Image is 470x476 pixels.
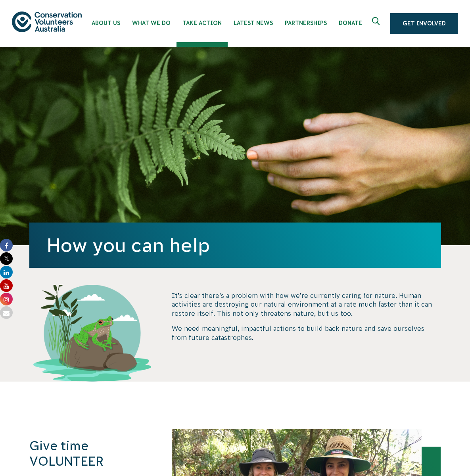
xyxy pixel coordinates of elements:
[339,20,362,26] span: Donate
[182,20,222,26] span: Take Action
[92,20,120,26] span: About Us
[172,291,441,318] p: It’s clear there’s a problem with how we’re currently caring for nature. Human activities are des...
[47,234,424,256] h1: How you can help
[372,17,382,30] span: Expand search box
[12,12,82,32] img: logo.svg
[367,14,386,33] button: Expand search box Close search box
[390,13,458,34] a: Get Involved
[132,20,171,26] span: What We Do
[285,20,327,26] span: Partnerships
[172,324,441,342] p: We need meaningful, impactful actions to build back nature and save ourselves from future catastr...
[234,20,273,26] span: Latest News
[29,438,155,469] h3: Give time VOLUNTEER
